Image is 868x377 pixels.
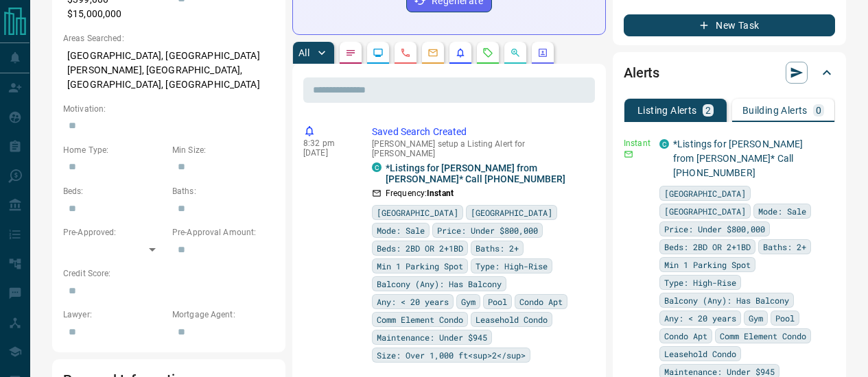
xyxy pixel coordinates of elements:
p: Building Alerts [742,106,808,115]
h2: Alerts [624,62,659,84]
p: Listing Alerts [637,106,697,115]
p: Saved Search Created [372,125,589,139]
span: Price: Under $800,000 [437,223,538,237]
a: *Listings for [PERSON_NAME] from [PERSON_NAME]* Call [PHONE_NUMBER] [673,138,804,178]
span: Balcony (Any): Has Balcony [377,277,502,291]
span: Balcony (Any): Has Balcony [664,293,789,307]
svg: Requests [482,47,493,58]
p: 2 [705,106,711,115]
svg: Notes [345,47,356,58]
div: condos.ca [659,139,669,149]
span: Min 1 Parking Spot [377,259,463,273]
p: Areas Searched: [63,32,274,45]
p: Min Size: [172,144,274,156]
div: condos.ca [372,162,382,172]
p: Frequency: [386,187,454,199]
svg: Emails [427,47,438,58]
span: Any: < 20 years [377,295,449,308]
a: *Listings for [PERSON_NAME] from [PERSON_NAME]* Call [PHONE_NUMBER] [386,162,589,184]
span: Condo Apt [664,329,707,343]
span: Beds: 2BD OR 2+1BD [664,240,751,254]
span: Pool [488,295,507,308]
svg: Lead Browsing Activity [373,47,384,58]
p: Pre-Approved: [63,226,165,239]
svg: Calls [400,47,411,58]
button: New Task [624,14,835,36]
p: [DATE] [303,148,351,158]
svg: Agent Actions [537,47,548,58]
svg: Email [624,149,633,159]
span: [GEOGRAPHIC_DATA] [377,206,458,219]
span: Comm Element Condo [720,329,806,343]
span: Comm Element Condo [377,313,463,326]
p: Lawyer: [63,308,165,321]
span: Mode: Sale [758,204,806,218]
span: Any: < 20 years [664,311,736,325]
span: Price: Under $800,000 [664,222,765,236]
span: Leasehold Condo [476,313,548,326]
span: Maintenance: Under $945 [377,330,487,344]
p: Motivation: [63,103,274,115]
span: Leasehold Condo [664,347,736,361]
p: [PERSON_NAME] setup a Listing Alert for [PERSON_NAME] [372,139,589,158]
span: [GEOGRAPHIC_DATA] [471,206,552,219]
span: Baths: 2+ [763,240,806,254]
span: Baths: 2+ [476,241,519,255]
p: 0 [816,106,821,115]
span: [GEOGRAPHIC_DATA] [664,186,746,200]
p: Instant [624,137,651,149]
p: 8:32 pm [303,138,351,148]
span: Beds: 2BD OR 2+1BD [377,241,463,255]
p: Beds: [63,185,165,197]
p: Baths: [172,185,274,197]
span: Type: High-Rise [664,276,736,289]
p: Mortgage Agent: [172,308,274,321]
span: Mode: Sale [377,223,425,237]
p: Credit Score: [63,267,274,280]
span: Condo Apt [519,295,563,308]
span: Size: Over 1,000 ft<sup>2</sup> [377,348,526,362]
span: Pool [775,311,795,325]
span: Gym [749,311,763,325]
strong: Instant [427,188,454,198]
span: Min 1 Parking Spot [664,258,751,271]
p: All [298,48,309,58]
span: Gym [461,295,476,308]
div: Alerts [624,56,835,89]
p: Pre-Approval Amount: [172,226,274,239]
span: Type: High-Rise [476,259,548,273]
p: Home Type: [63,144,165,156]
svg: Listing Alerts [455,47,466,58]
span: [GEOGRAPHIC_DATA] [664,204,746,218]
svg: Opportunities [510,47,521,58]
p: [GEOGRAPHIC_DATA], [GEOGRAPHIC_DATA][PERSON_NAME], [GEOGRAPHIC_DATA], [GEOGRAPHIC_DATA], [GEOGRAP... [63,45,274,96]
